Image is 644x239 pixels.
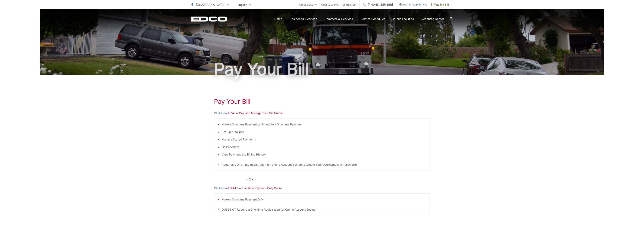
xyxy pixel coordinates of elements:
[222,122,426,127] li: Make a One-time Payment or Schedule a One-time Payment
[214,111,430,115] p: to View, Pay, and Manage Your Bill Online
[196,3,225,6] span: [GEOGRAPHIC_DATA]
[342,2,356,7] a: Contact Us
[214,111,228,115] a: Click Here
[360,17,385,21] a: Service Schedules
[246,177,430,182] p: - OR -
[222,197,426,202] li: Make a One-time Payment Only
[218,207,426,212] p: * DOES NOT Require a One-time Registration (or Online Account Set-up)
[235,2,254,8] span: English
[421,17,444,21] a: Resource Center
[290,17,317,21] a: Residential Services
[393,17,414,21] a: Public Facilities
[218,162,426,167] p: * Requires a One-time Registration (or Online Account Set-up to Create Your Username and Password)
[191,60,453,79] h1: Pay Your Bill
[222,137,426,142] li: Manage Stored Payments
[431,2,449,7] span: Pay My Bill
[325,17,353,21] a: Commercial Services
[222,130,426,134] li: Set-up Auto-pay
[222,152,426,157] li: View Payment and Billing History
[222,145,426,149] li: Go Paperless
[214,186,430,190] p: to Make a One-time Payment Only Online
[274,17,282,21] a: Home
[321,2,339,7] a: News & Events
[299,2,317,7] a: About EDCO
[214,98,430,105] h1: Pay Your Bill
[191,16,227,22] a: EDCD logo. Return to the homepage.
[214,186,228,190] a: Click Here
